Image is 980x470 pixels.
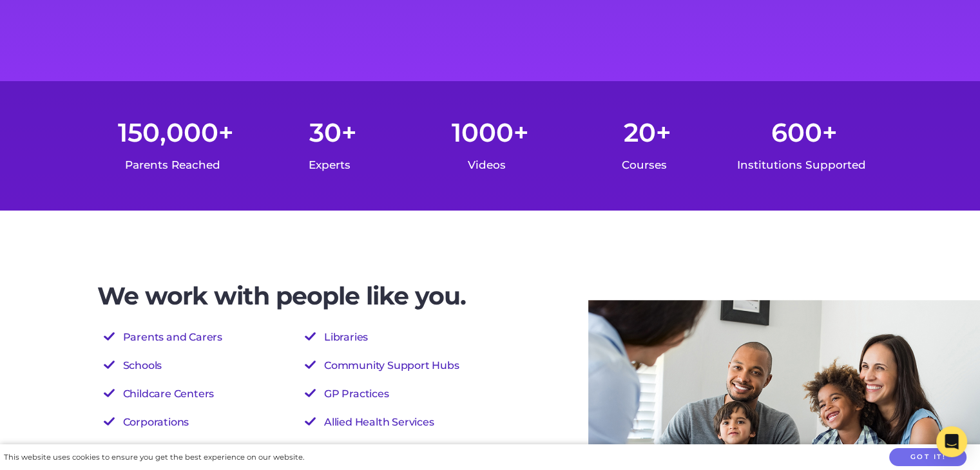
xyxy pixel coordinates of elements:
div: Experts [251,155,408,175]
li: Foster and Adoption Agencies [104,443,283,458]
div: Open Intercom Messenger [936,426,967,457]
div: Parents Reached [94,155,251,175]
div: 600+ [726,113,883,152]
div: Courses [566,155,723,175]
li: Parents and Carers [104,330,283,345]
button: Got it! [889,448,966,467]
li: Allied Health Services [305,415,484,430]
li: Libraries [305,330,484,345]
li: Corporations [104,415,283,430]
li: Community Support Hubs [305,358,484,373]
li: Childcare Centers [104,386,283,402]
div: Institutions Supported [723,155,880,175]
div: 150,000+ [97,113,255,152]
li: GP Practices [305,386,484,402]
div: 1000+ [412,113,569,152]
div: This website uses cookies to ensure you get the best experience on our website. [4,451,304,464]
h2: We work with people like you. [97,281,490,311]
div: Videos [408,155,566,175]
li: Schools [104,358,283,373]
div: 20+ [569,113,726,152]
div: 30+ [255,113,412,152]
